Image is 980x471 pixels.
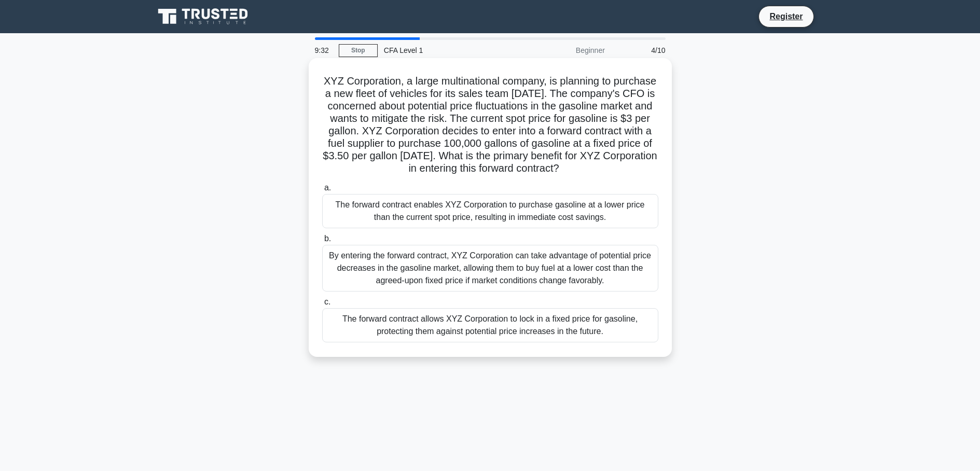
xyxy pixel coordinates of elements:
[321,75,659,175] h5: XYZ Corporation, a large multinational company, is planning to purchase a new fleet of vehicles f...
[324,234,331,243] span: b.
[763,10,809,23] a: Register
[322,245,658,292] div: By entering the forward contract, XYZ Corporation can take advantage of potential price decreases...
[324,183,331,192] span: a.
[324,297,330,306] span: c.
[378,40,520,61] div: CFA Level 1
[339,44,378,57] a: Stop
[520,40,611,61] div: Beginner
[309,40,339,61] div: 9:32
[611,40,672,61] div: 4/10
[322,194,658,228] div: The forward contract enables XYZ Corporation to purchase gasoline at a lower price than the curre...
[322,308,658,342] div: The forward contract allows XYZ Corporation to lock in a fixed price for gasoline, protecting the...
